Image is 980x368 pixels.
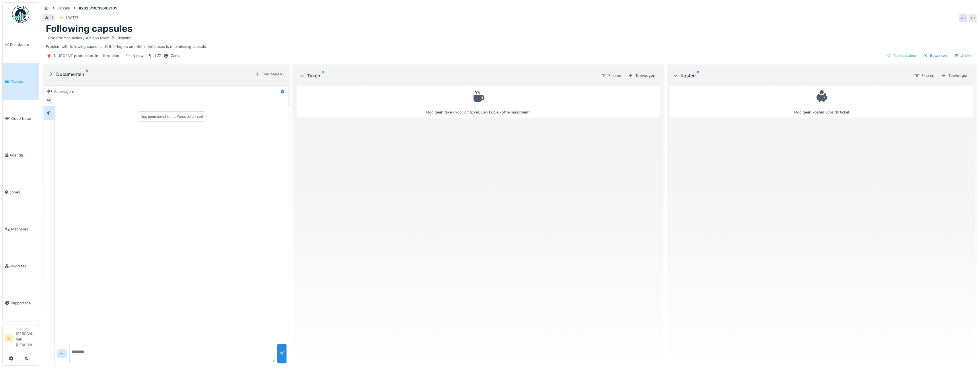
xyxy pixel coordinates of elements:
div: AC [969,14,977,22]
div: 1. URGENT production line disruption [54,53,119,58]
sup: 0 [697,72,700,79]
div: Ondernomen acties / Actions taken Cleaning [48,35,132,41]
div: Nieuw [133,53,143,58]
div: Toevoegen [253,70,284,78]
img: Badge_color-CXgf-gQk.svg [12,6,29,23]
span: Tickets [11,79,36,84]
div: Problem with following capsules dit thé fingers and thé in thé boxes is one missing capsule [46,34,973,49]
span: Onderhoud [11,116,36,121]
a: Tickets [3,63,39,100]
div: [DATE] [66,15,78,20]
div: Cama [171,53,180,58]
div: Manager [16,327,36,331]
div: Nog geen taken voor dit ticket. Een kopje koffie misschien? [301,88,656,115]
div: Toevoegen [939,72,971,79]
div: Nog geen kosten voor dit ticket [674,88,969,115]
a: Machines [3,211,39,248]
div: Documenten [48,71,253,78]
strong: #2025/10/336/07105 [77,5,120,11]
div: Aanvragers [54,89,74,94]
div: AC [959,14,967,22]
div: 1 [51,15,53,20]
a: Onderhoud [3,100,39,137]
div: Filteren [912,71,937,80]
a: Voorraad [3,248,39,285]
a: SV Manager[PERSON_NAME] Van [PERSON_NAME] [5,327,36,351]
span: Voorraad [11,263,36,269]
div: Bewerken [921,52,949,59]
div: Toevoegen [626,72,658,79]
span: Rapportage [11,300,36,306]
span: Machines [11,226,36,232]
div: Kosten [673,72,910,79]
span: Zones [9,189,36,195]
sup: 0 [85,71,88,78]
li: SV [5,334,13,342]
div: Acties [952,52,974,60]
div: Nog geen berichten … Wees de eerste! [141,114,203,119]
div: Filteren [599,71,624,80]
a: Dashboard [3,26,39,63]
div: Ticket sluiten [884,52,919,59]
a: Rapportage [3,285,39,322]
li: [PERSON_NAME] Van [PERSON_NAME] [16,327,36,350]
div: L77 [155,53,161,58]
div: Tickets [58,5,70,11]
h1: Following capsules [46,23,133,34]
div: AC [45,97,53,105]
a: Zones [3,174,39,211]
a: Agenda [3,137,39,174]
span: Agenda [9,152,36,158]
span: Dashboard [10,42,36,47]
sup: 0 [322,72,324,79]
div: Taken [299,72,597,79]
